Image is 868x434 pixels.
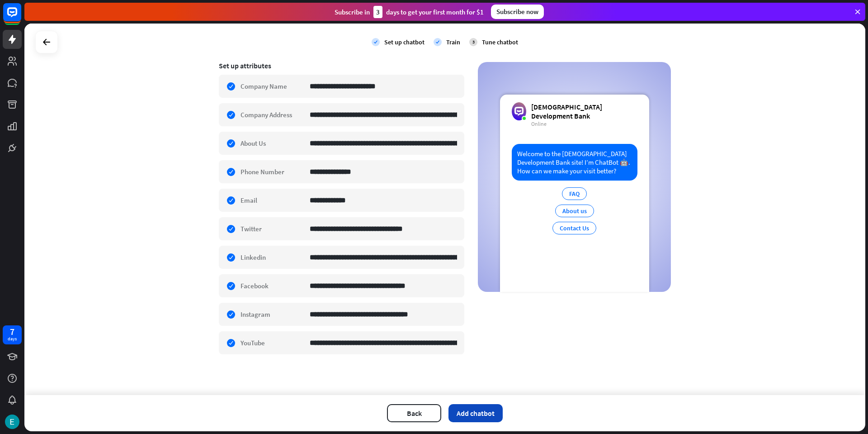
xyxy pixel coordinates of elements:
[384,38,425,46] div: Set up chatbot
[482,38,518,46] div: Tune chatbot
[531,120,637,128] div: Online
[335,6,484,18] div: Subscribe in days to get your first month for $1
[531,102,637,120] div: [DEMOGRAPHIC_DATA] Development Bank
[372,38,380,46] i: check
[552,222,596,234] div: Contact Us
[555,205,594,217] div: About us
[3,325,22,344] a: 7 days
[387,404,441,422] button: Back
[7,4,34,31] button: Open LiveChat chat widget
[434,38,442,46] i: check
[219,61,464,70] div: Set up attributes
[448,404,503,422] button: Add chatbot
[512,144,637,181] div: Welcome to the [DEMOGRAPHIC_DATA] Development Bank site! I’m ChatBot 🤖. How can we make your visi...
[8,336,17,342] div: days
[10,328,14,336] div: 7
[491,5,544,19] div: Subscribe now
[562,187,587,200] div: FAQ
[446,38,460,46] div: Train
[469,38,477,46] div: 3
[373,6,382,18] div: 3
